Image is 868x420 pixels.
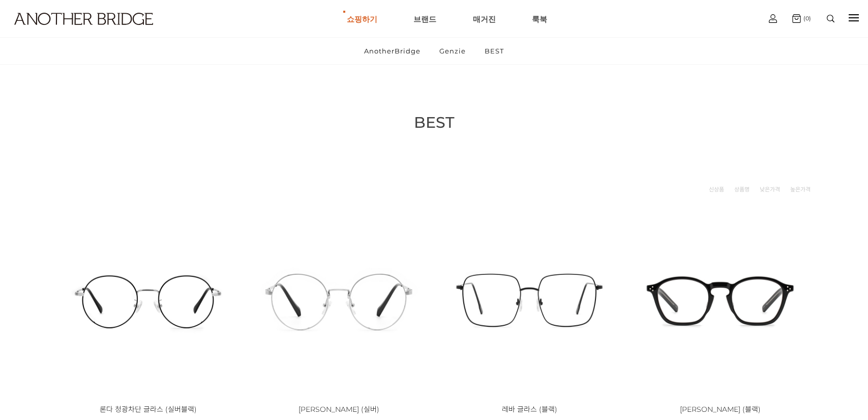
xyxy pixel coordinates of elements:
a: BEST [476,38,513,64]
a: 쇼핑하기 [347,1,377,37]
a: logo [5,13,135,50]
a: 룩북 [532,1,547,37]
a: 레바 글라스 (블랙) [502,406,557,413]
img: 론다 청광차단 글라스 실버블랙 제품 이미지 [56,207,240,391]
span: 레바 글라스 (블랙) [502,405,557,414]
span: 론다 청광차단 글라스 (실버블랙) [100,405,197,414]
a: [PERSON_NAME] (실버) [298,406,379,413]
span: [PERSON_NAME] (실버) [298,405,379,414]
a: 신상품 [709,184,724,194]
span: BEST [414,113,455,132]
a: Genzie [431,38,474,64]
img: 레바 글라스 블랙 - 세련된 블랙 안경 제품 이미지 [438,207,621,391]
img: 오세르 글라스 블랙 - 세련된 디자인의 안경 사진 [628,207,812,391]
a: 매거진 [473,1,496,37]
a: 브랜드 [413,1,436,37]
img: cart [769,14,777,23]
a: (0) [792,14,811,23]
a: 낮은가격 [760,184,780,194]
a: 높은가격 [790,184,811,194]
a: [PERSON_NAME] (블랙) [680,406,761,413]
img: logo [14,13,153,25]
span: (0) [801,15,811,22]
img: search [827,15,834,22]
img: 리노 글라스 - 실버 안경 클로즈업 이미지 [247,207,431,391]
a: AnotherBridge [355,38,429,64]
a: 상품명 [734,184,750,194]
span: [PERSON_NAME] (블랙) [680,405,761,414]
img: cart [792,14,801,23]
a: 론다 청광차단 글라스 (실버블랙) [100,406,197,413]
